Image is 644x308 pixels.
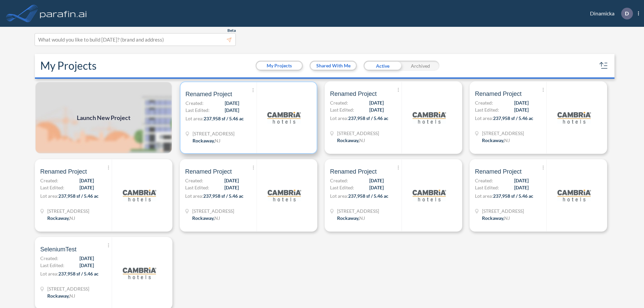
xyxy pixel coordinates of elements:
[47,292,75,299] div: Rockaway, NJ
[47,214,75,222] div: Rockaway, NJ
[475,90,522,98] span: Renamed Project
[185,168,232,176] span: Renamed Project
[514,184,529,191] span: [DATE]
[482,207,524,214] span: 321 Mt Hope Ave
[69,215,75,221] span: NJ
[369,177,384,184] span: [DATE]
[337,215,359,221] span: Rockaway ,
[337,207,379,214] span: 321 Mt Hope Ave
[225,107,239,114] span: [DATE]
[369,106,384,113] span: [DATE]
[193,138,215,143] span: Rockaway ,
[337,214,365,222] div: Rockaway, NJ
[69,293,75,299] span: NJ
[330,168,377,176] span: Renamed Project
[330,106,354,113] span: Last Edited:
[330,99,348,106] span: Created:
[348,115,388,121] span: 237,958 sf / 5.46 ac
[40,59,97,72] h2: My Projects
[337,137,359,143] span: Rockaway ,
[514,106,529,113] span: [DATE]
[192,215,214,221] span: Rockaway ,
[493,193,533,199] span: 237,958 sf / 5.46 ac
[47,285,89,292] span: 321 Mt Hope Ave
[413,179,446,212] img: logo
[227,28,236,33] span: Beta
[35,81,172,154] a: Launch New Project
[185,193,203,199] span: Lot area:
[193,137,220,144] div: Rockaway, NJ
[359,215,365,221] span: NJ
[337,130,379,137] span: 321 Mt Hope Ave
[47,207,89,214] span: 321 Mt Hope Ave
[192,207,234,214] span: 321 Mt Hope Ave
[401,61,439,71] div: Archived
[514,99,529,106] span: [DATE]
[123,179,156,212] img: logo
[504,137,510,143] span: NJ
[330,193,348,199] span: Lot area:
[257,62,302,70] button: My Projects
[598,60,609,71] button: sort
[40,168,87,176] span: Renamed Project
[625,10,629,16] p: D
[224,184,239,191] span: [DATE]
[330,115,348,121] span: Lot area:
[193,130,234,137] span: 321 Mt Hope Ave
[35,81,172,154] img: add
[364,61,401,71] div: Active
[204,116,244,121] span: 237,958 sf / 5.46 ac
[359,137,365,143] span: NJ
[79,177,94,184] span: [DATE]
[40,271,58,276] span: Lot area:
[185,184,209,191] span: Last Edited:
[557,101,591,134] img: logo
[330,184,354,191] span: Last Edited:
[267,101,301,134] img: logo
[79,255,94,262] span: [DATE]
[330,90,377,98] span: Renamed Project
[482,215,504,221] span: Rockaway ,
[413,101,446,134] img: logo
[40,245,76,253] span: SeleniumTest
[185,100,204,107] span: Created:
[79,184,94,191] span: [DATE]
[79,262,94,269] span: [DATE]
[185,116,204,121] span: Lot area:
[369,99,384,106] span: [DATE]
[40,177,58,184] span: Created:
[40,255,58,262] span: Created:
[268,179,301,212] img: logo
[369,184,384,191] span: [DATE]
[337,137,365,144] div: Rockaway, NJ
[224,177,239,184] span: [DATE]
[475,99,493,106] span: Created:
[475,168,522,176] span: Renamed Project
[40,193,58,199] span: Lot area:
[39,7,88,20] img: logo
[185,107,210,114] span: Last Edited:
[482,137,504,143] span: Rockaway ,
[493,115,533,121] span: 237,958 sf / 5.46 ac
[77,113,130,122] span: Launch New Project
[482,137,510,144] div: Rockaway, NJ
[185,90,232,98] span: Renamed Project
[192,214,220,222] div: Rockaway, NJ
[482,214,510,222] div: Rockaway, NJ
[475,177,493,184] span: Created:
[214,215,220,221] span: NJ
[311,62,356,70] button: Shared With Me
[58,193,99,199] span: 237,958 sf / 5.46 ac
[58,271,99,276] span: 237,958 sf / 5.46 ac
[47,215,69,221] span: Rockaway ,
[557,179,591,212] img: logo
[215,138,220,143] span: NJ
[185,177,203,184] span: Created:
[475,193,493,199] span: Lot area:
[482,130,524,137] span: 321 Mt Hope Ave
[514,177,529,184] span: [DATE]
[504,215,510,221] span: NJ
[225,100,239,107] span: [DATE]
[475,115,493,121] span: Lot area:
[348,193,388,199] span: 237,958 sf / 5.46 ac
